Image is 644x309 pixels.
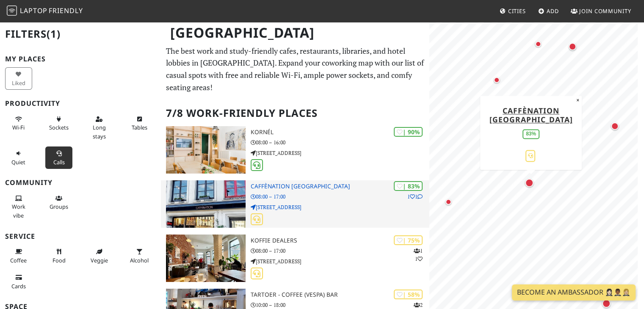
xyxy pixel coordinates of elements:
h3: Productivity [5,99,156,108]
span: Veggie [91,257,108,264]
button: Close popup [574,96,582,105]
p: 08:00 – 17:00 [251,193,430,201]
span: Food [53,257,66,264]
span: Quiet [11,158,25,166]
a: Caffènation [GEOGRAPHIC_DATA] [489,105,573,124]
span: Stable Wi-Fi [12,124,25,131]
p: [STREET_ADDRESS] [251,257,430,265]
p: [STREET_ADDRESS] [251,149,430,157]
span: (1) [47,27,61,41]
p: 1 1 [414,247,423,263]
button: Tables [126,112,153,135]
button: Veggie [86,245,113,267]
h3: Tartoer - Coffee (Vespa) Bar [251,291,430,298]
p: The best work and study-friendly cafes, restaurants, libraries, and hotel lobbies in [GEOGRAPHIC_... [166,45,424,94]
button: Groups [45,191,72,214]
div: Map marker [445,199,456,209]
h3: My Places [5,55,156,63]
h3: Kornél [251,129,430,136]
a: LaptopFriendly LaptopFriendly [7,4,83,19]
a: Cities [496,3,529,19]
span: Laptop [20,6,47,15]
img: Caffènation Antwerp City Center [166,180,245,228]
div: Map marker [494,77,504,87]
span: People working [12,203,25,219]
div: Map marker [611,122,622,133]
span: Add [547,7,559,15]
h2: Filters [5,21,156,47]
button: Cards [5,270,32,293]
span: Video/audio calls [53,158,65,166]
button: Calls [45,146,72,169]
button: Food [45,245,72,267]
div: | 90% [394,127,423,137]
div: Map marker [535,41,545,51]
h3: Service [5,232,156,240]
button: Coffee [5,245,32,267]
div: | 83% [394,181,423,191]
img: Kornél [166,126,245,174]
h3: Koffie Dealers [251,237,430,244]
p: 2 [414,301,423,309]
button: Quiet [5,146,32,169]
h3: Caffènation [GEOGRAPHIC_DATA] [251,183,430,190]
div: | 58% [394,290,423,299]
div: 83% [522,129,539,139]
h1: [GEOGRAPHIC_DATA] [163,21,428,44]
img: LaptopFriendly [7,6,17,16]
span: Friendly [49,6,83,15]
p: 10:00 – 18:00 [251,301,430,309]
h3: Community [5,179,156,187]
p: 08:00 – 16:00 [251,138,430,146]
img: Koffie Dealers [166,235,245,282]
button: Wi-Fi [5,112,32,135]
button: Work vibe [5,191,32,222]
span: Alcohol [130,257,149,264]
span: Group tables [50,203,68,210]
span: Work-friendly tables [132,124,147,131]
button: Sockets [45,112,72,135]
div: Map marker [525,179,537,190]
div: | 75% [394,235,423,245]
span: Join Community [579,7,631,15]
div: Map marker [569,43,580,54]
p: 08:00 – 17:00 [251,247,430,255]
a: Add [535,3,562,19]
span: Long stays [93,124,106,140]
span: Coffee [10,257,27,264]
p: [STREET_ADDRESS] [251,203,430,211]
a: Kornél | 90% Kornél 08:00 – 16:00 [STREET_ADDRESS] [161,126,429,174]
button: Alcohol [126,245,153,267]
span: Power sockets [49,124,69,131]
h2: 7/8 Work-Friendly Places [166,100,424,126]
p: 1 1 [407,193,423,201]
span: Credit cards [11,282,26,290]
button: Long stays [86,112,113,143]
a: Koffie Dealers | 75% 11 Koffie Dealers 08:00 – 17:00 [STREET_ADDRESS] [161,235,429,282]
a: Caffènation Antwerp City Center | 83% 11 Caffènation [GEOGRAPHIC_DATA] 08:00 – 17:00 [STREET_ADDR... [161,180,429,228]
a: Join Community [567,3,635,19]
span: Cities [508,7,526,15]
